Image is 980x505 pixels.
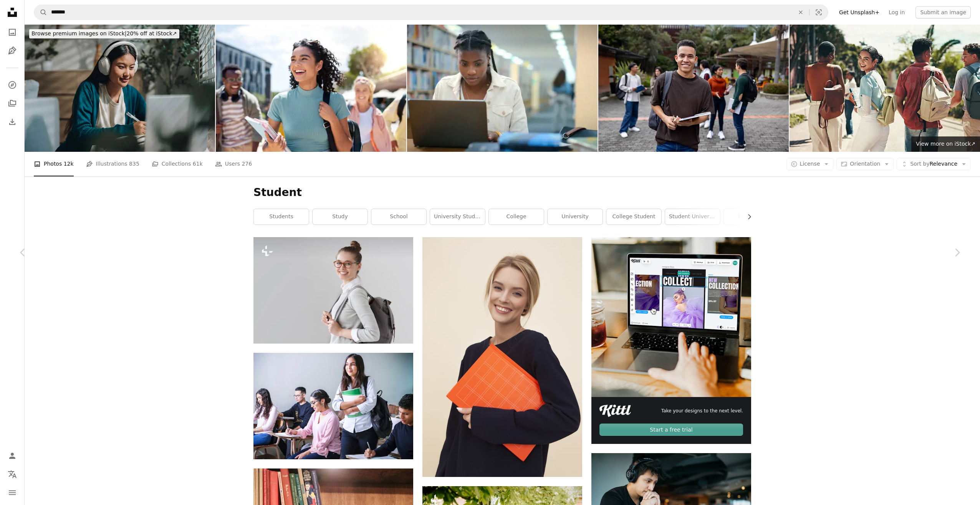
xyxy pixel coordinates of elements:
button: Submit an image [915,6,971,18]
a: school [371,209,426,224]
button: Search Unsplash [34,5,47,20]
a: Collections 61k [152,152,203,176]
button: License [786,158,834,170]
a: Illustrations [5,43,20,58]
div: Start a free trial [599,424,743,436]
a: college student [606,209,661,224]
a: education [724,209,779,224]
a: Download History [5,114,20,130]
a: Explore [5,77,20,93]
a: student university [665,209,720,224]
a: study [313,209,367,224]
span: License [800,161,820,167]
img: Black woman, student and laptop in library for education, research or studying in school. Girl, c... [407,25,598,152]
a: Get Unsplash+ [834,6,884,18]
img: smiling woman standing while holding orange folder [422,237,582,477]
a: university [548,209,603,224]
button: Clear [792,5,809,20]
a: Collections [5,96,20,111]
a: Log in / Sign up [5,448,20,463]
button: Language [5,467,20,482]
img: file-1711049718225-ad48364186d3image [599,405,631,417]
span: 276 [242,159,252,168]
button: Visual search [809,5,828,20]
span: Orientation [850,161,880,167]
a: Illustrations 835 [86,152,139,176]
a: students [254,209,309,224]
form: Find visuals sitewide [34,5,828,20]
img: Good-looking European female on right side of photo isolated on gray background pulling forward s... [253,237,413,344]
a: Next [934,216,980,289]
img: file-1719664959749-d56c4ff96871image [591,237,751,397]
img: Walking, happy and girl with friends at university for learning, bonding and talking with fun. Pe... [216,25,406,152]
a: Take your designs to the next level.Start a free trial [591,237,751,444]
button: Menu [5,485,20,500]
a: college [489,209,544,224]
a: Log in [884,6,909,18]
button: Orientation [836,158,894,170]
span: 835 [129,159,139,168]
a: woman carrying white and green textbook [253,402,413,409]
a: Photos [5,25,20,40]
a: university student [430,209,485,224]
span: Take your designs to the next level. [661,408,743,414]
div: 20% off at iStock ↗ [29,29,179,38]
span: 61k [193,159,203,168]
span: Browse premium images on iStock | [31,30,126,37]
a: Good-looking European female on right side of photo isolated on gray background pulling forward s... [253,287,413,294]
img: Woman enjoying her online class, attentively taking notes as she stays engaged and focused [25,25,215,152]
img: woman carrying white and green textbook [253,353,413,459]
button: scroll list to the right [742,209,751,224]
button: Sort byRelevance [897,158,971,170]
span: View more on iStock ↗ [916,141,975,147]
span: Sort by [910,161,929,167]
img: Education, laughing and walking with student friends outdoor together for learning or study at un... [790,25,980,152]
a: smiling woman standing while holding orange folder [422,353,582,360]
img: Portrait of a happy college student smiling outdoors [598,25,789,152]
h1: Student [253,186,751,199]
a: Browse premium images on iStock|20% off at iStock↗ [25,25,184,43]
a: Users 276 [215,152,252,176]
span: Relevance [910,160,957,168]
a: View more on iStock↗ [911,136,980,152]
